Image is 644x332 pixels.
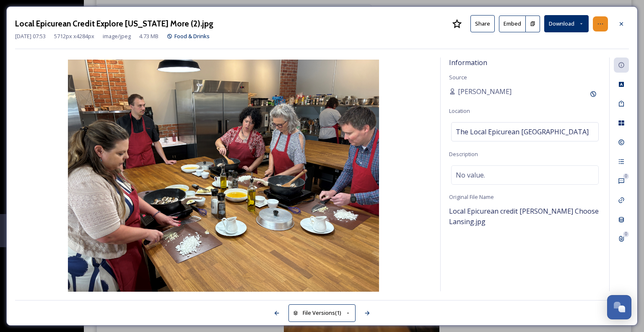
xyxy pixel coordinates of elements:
span: 5712 px x 4284 px [54,32,94,40]
span: 4.73 MB [139,32,158,40]
span: Description [449,150,478,158]
button: Embed [499,16,526,32]
h3: Local Epicurean Credit Explore [US_STATE] More (2).jpg [15,18,213,30]
span: Information [449,58,487,67]
span: Local Epicurean credit [PERSON_NAME] Choose Lansing.jpg [449,207,599,226]
span: Original File Name [449,193,494,201]
span: image/jpeg [103,32,131,40]
span: No value. [456,170,485,180]
span: The Local Epicurean [GEOGRAPHIC_DATA] [456,127,589,137]
button: File Versions(1) [288,304,356,322]
button: Download [544,15,589,32]
span: Location [449,107,470,115]
span: [DATE] 07:53 [15,32,46,40]
div: 0 [623,231,629,237]
span: Source [449,73,467,81]
span: [PERSON_NAME] [458,86,512,97]
div: 0 [623,173,629,179]
button: Open Chat [607,295,631,319]
span: Food & Drinks [174,32,210,40]
button: Share [470,15,495,32]
img: Local%20Epicurean%20Credit%20Explore%20Michigan%20More%20(2).jpg [15,60,432,293]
